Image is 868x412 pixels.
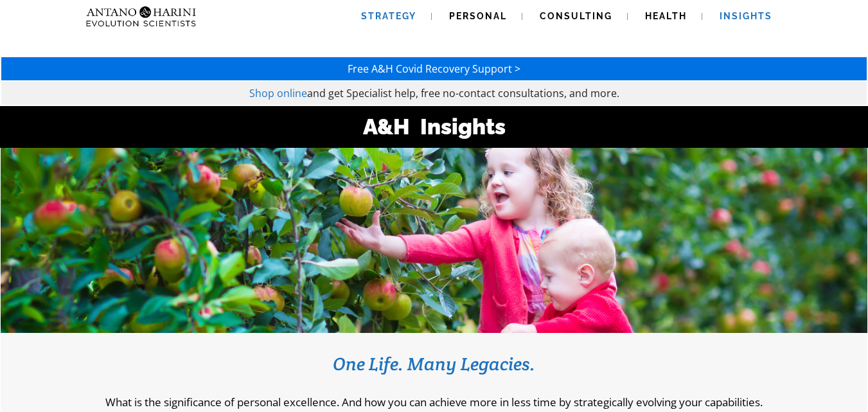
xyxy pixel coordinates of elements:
h3: One Life. Many Legacies. [20,352,848,375]
strong: A&H Insights [363,114,506,139]
p: What is the significance of personal excellence. And how you can achieve more in less time by str... [20,395,848,409]
span: Strategy [361,11,416,21]
span: Insights [720,11,772,21]
a: Free A&H Covid Recovery Support > [348,62,520,76]
a: Shop online [249,86,307,100]
span: Consulting [540,11,612,21]
span: Health [645,11,687,21]
span: Personal [449,11,507,21]
span: and get Specialist help, free no-contact consultations, and more. [307,86,619,100]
